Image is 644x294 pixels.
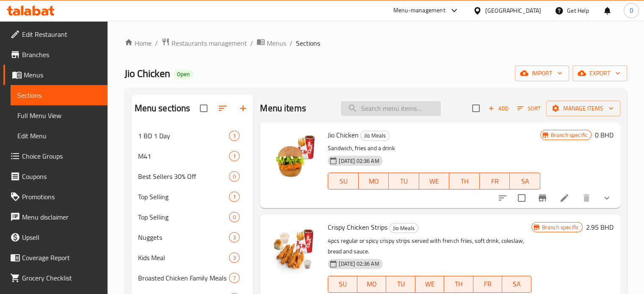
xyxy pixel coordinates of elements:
div: [GEOGRAPHIC_DATA] [485,6,541,15]
button: delete [576,188,597,208]
span: Sections [296,38,320,48]
span: Full Menu View [17,110,101,121]
li: / [250,38,253,48]
span: Jio Chicken [124,64,170,83]
button: Branch-specific-item [532,188,553,208]
button: SU [328,276,357,293]
span: SU [332,278,354,290]
span: 3 [229,254,239,262]
span: Crispy Chicken Strips [328,221,387,234]
button: MO [359,173,389,190]
h6: 2.95 BHD [586,221,614,233]
span: Select section [467,99,485,117]
span: WE [419,278,441,290]
span: Menu disclaimer [22,212,101,222]
span: TH [453,175,476,187]
a: Edit Menu [11,126,108,146]
button: Add section [233,98,253,118]
span: Sort sections [213,98,233,118]
div: M41 [138,151,229,161]
button: FR [473,276,503,293]
button: import [515,66,569,81]
a: Menu disclaimer [3,207,108,227]
span: Edit Menu [17,131,101,141]
a: Grocery Checklist [3,268,108,288]
span: Select all sections [195,99,213,117]
span: Manage items [553,103,614,114]
img: Crispy Chicken Strips [267,221,321,275]
span: 1 [229,152,239,160]
div: Top Selling1 [131,187,254,207]
span: Sort [517,104,541,113]
h2: Menu items [260,102,306,115]
button: SU [328,173,358,190]
div: items [229,253,240,263]
span: FR [483,175,507,187]
span: [DATE] 02:36 AM [335,157,382,165]
span: import [522,68,562,79]
span: Branches [22,49,101,60]
a: Edit menu item [559,193,569,203]
a: Edit Restaurant [3,24,108,44]
span: Branch specific [539,223,582,231]
a: Sections [11,85,108,105]
span: 1 BD 1 Day [138,131,229,141]
span: Jio Chicken [328,129,359,141]
div: Best Sellers 30% Off0 [131,166,254,187]
div: Kids Meal3 [131,247,254,268]
span: SA [513,175,537,187]
span: SA [506,278,528,290]
a: Restaurants management [161,38,247,49]
a: Choice Groups [3,146,108,166]
div: items [229,151,240,161]
span: [DATE] 02:36 AM [335,260,382,268]
span: Menus [24,70,101,80]
div: items [229,171,240,181]
span: Upsell [22,232,101,242]
span: Grocery Checklist [22,273,101,283]
button: Add [485,102,512,115]
span: 1 [229,132,239,140]
span: Sort items [512,102,546,115]
span: Nuggets [138,232,229,242]
button: MO [357,276,387,293]
svg: Show Choices [602,193,612,203]
span: Top Selling [138,192,229,202]
span: TU [392,175,416,187]
button: TH [444,276,473,293]
li: / [290,38,293,48]
div: Jio Meals [360,131,390,141]
div: items [229,131,240,141]
a: Branches [3,44,108,65]
a: Coupons [3,166,108,187]
span: Edit Restaurant [22,29,101,39]
span: 7 [229,274,239,282]
span: MO [362,175,386,187]
span: export [579,68,620,79]
span: MO [361,278,383,290]
a: Promotions [3,187,108,207]
h2: Menu sections [135,102,191,115]
span: D [629,6,633,15]
a: Menus [257,38,286,49]
h6: 0 BHD [595,129,614,141]
div: items [229,273,240,283]
div: items [229,232,240,242]
span: Open [174,71,193,78]
span: Promotions [22,192,101,202]
span: Coverage Report [22,253,101,263]
span: Jio Meals [361,131,389,140]
span: Add item [485,102,512,115]
span: 0 [229,173,239,181]
div: Broasted Chicken Family Meals [138,273,229,283]
span: Menus [267,38,286,48]
span: Sections [17,90,101,100]
div: items [229,192,240,202]
span: TU [390,278,412,290]
div: Best Sellers 30% Off [138,171,229,181]
span: Kids Meal [138,253,229,263]
span: Coupons [22,171,101,181]
div: Open [174,69,193,80]
p: 4pcs regular or spicy crispy strips served with french fries, soft drink, coleslaw, bread and sauce. [328,236,531,257]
